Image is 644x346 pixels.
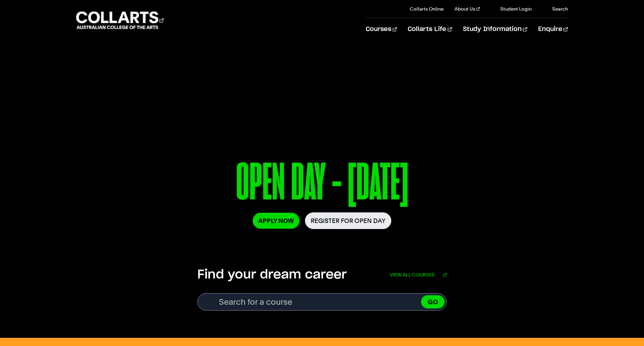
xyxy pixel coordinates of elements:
[131,156,513,212] p: OPEN DAY - [DATE]
[454,5,480,12] a: About Us
[463,18,527,41] a: Study Information
[390,267,447,282] a: View all courses
[491,5,532,12] a: Student Login
[538,18,568,41] a: Enquire
[197,267,347,282] h2: Find your dream career
[197,293,447,311] form: Search
[421,295,445,309] button: GO
[253,213,299,229] a: Apply Now
[366,18,397,41] a: Courses
[197,293,447,311] input: Search for a course
[410,5,444,12] a: Collarts Online
[543,5,568,12] a: Search
[408,18,452,41] a: Collarts Life
[305,212,391,229] a: Register for Open Day
[76,11,164,30] div: Go to homepage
